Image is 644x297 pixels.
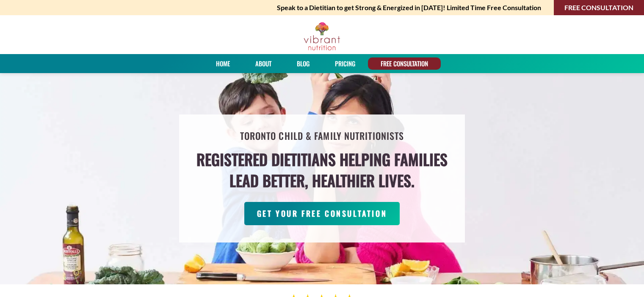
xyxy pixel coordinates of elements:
[213,57,233,70] a: Home
[240,128,404,144] h2: Toronto Child & Family Nutritionists
[294,57,312,70] a: Blog
[252,57,274,70] a: About
[332,57,358,70] a: PRICING
[378,57,431,70] a: FREE CONSULTATION
[244,202,400,225] a: GET YOUR FREE CONSULTATION
[196,149,448,191] h4: Registered Dietitians helping families lead better, healthier lives.
[303,22,341,51] img: Vibrant Nutrition
[277,2,541,14] strong: Speak to a Dietitian to get Strong & Energized in [DATE]! Limited Time Free Consultation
